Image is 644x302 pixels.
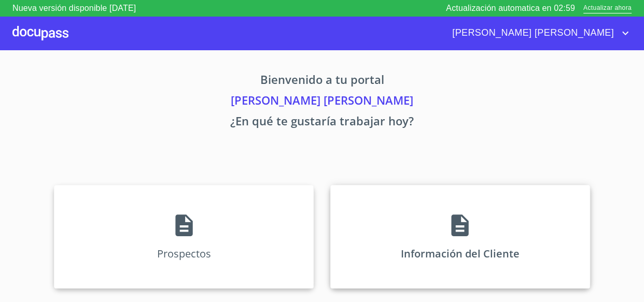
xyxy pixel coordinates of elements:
[12,92,632,112] p: [PERSON_NAME] [PERSON_NAME]
[583,3,632,14] span: Actualizar ahora
[446,2,575,15] p: Actualización automatica en 02:59
[444,25,632,41] button: account of current user
[12,112,632,133] p: ¿En qué te gustaría trabajar hoy?
[12,71,632,92] p: Bienvenido a tu portal
[401,247,520,261] p: Información del Cliente
[12,2,136,15] p: Nueva versión disponible [DATE]
[157,247,211,261] p: Prospectos
[444,25,619,41] span: [PERSON_NAME] [PERSON_NAME]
